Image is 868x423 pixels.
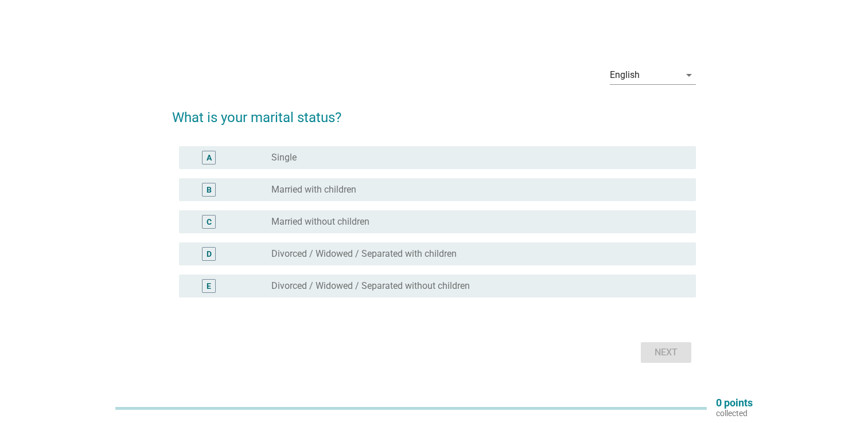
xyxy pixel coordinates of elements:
[271,216,369,228] label: Married without children
[207,280,211,292] div: E
[682,68,696,82] i: arrow_drop_down
[172,96,696,128] h2: What is your marital status?
[207,216,212,228] div: C
[271,280,470,292] label: Divorced / Widowed / Separated without children
[716,408,753,418] p: collected
[271,152,297,163] label: Single
[271,184,356,195] label: Married with children
[271,248,457,260] label: Divorced / Widowed / Separated with children
[207,152,212,164] div: A
[610,70,640,80] div: English
[716,398,753,408] p: 0 points
[207,248,212,260] div: D
[207,184,212,196] div: B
